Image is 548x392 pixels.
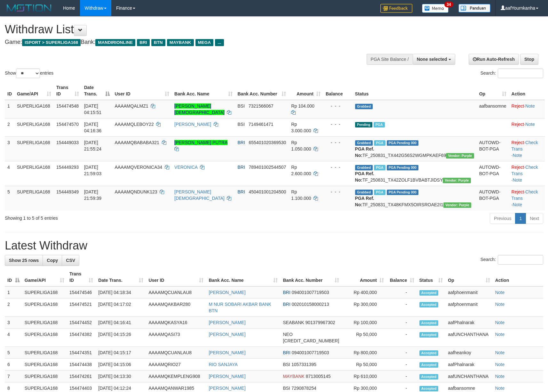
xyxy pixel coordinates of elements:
[174,165,197,170] a: VERONICA
[238,140,245,145] span: BRI
[172,82,235,100] th: Bank Acc. Name: activate to sort column ascending
[96,329,146,347] td: [DATE] 04:15:26
[445,317,492,329] td: aafPhalnarak
[326,189,350,195] div: - - -
[5,100,14,118] td: 1
[512,202,522,207] a: Note
[386,268,417,286] th: Balance: activate to sort column ascending
[490,213,515,224] a: Previous
[386,347,417,359] td: -
[195,39,214,46] span: MEGA
[342,329,386,347] td: Rp 50,000
[22,286,67,298] td: SUPERLIGA168
[292,302,329,307] span: Copy 002010158000213 to clipboard
[22,39,81,46] span: ISPORT > SUPERLIGA168
[355,104,373,109] span: Grabbed
[16,69,40,78] select: Showentries
[515,213,526,224] a: 1
[174,140,227,145] a: [PERSON_NAME] PUTRA
[386,329,417,347] td: -
[326,139,350,146] div: - - -
[249,140,286,145] span: Copy 655401020369530 to clipboard
[146,298,206,317] td: AAAAMQAKBAR280
[419,332,439,338] span: Accepted
[495,320,505,325] a: Note
[342,268,386,286] th: Amount: activate to sort column ascending
[477,136,509,161] td: AUTOWD-BOT-PGA
[84,122,102,133] span: [DATE] 04:16:36
[291,386,316,391] span: Copy 7290878254 to clipboard
[386,359,417,371] td: -
[469,54,519,65] a: Run Auto-Refresh
[283,338,339,343] span: Copy 5859459297920950 to clipboard
[495,332,505,337] a: Note
[84,189,102,201] span: [DATE] 21:59:39
[291,103,314,109] span: Rp 104.000
[22,268,67,286] th: Game/API: activate to sort column ascending
[5,118,14,136] td: 2
[374,122,385,127] span: Marked by aafchoeunmanni
[283,386,290,391] span: BSI
[417,57,447,62] span: None selected
[291,165,311,176] span: Rp 2.600.000
[342,298,386,317] td: Rp 300,000
[151,39,165,46] span: BTN
[495,290,505,295] a: Note
[355,190,373,195] span: Grabbed
[512,103,524,109] a: Reject
[5,255,43,266] a: Show 25 rows
[22,359,67,371] td: SUPERLIGA168
[67,317,96,329] td: 154474452
[96,347,146,359] td: [DATE] 04:15:17
[146,329,206,347] td: AAAAMQASI73
[445,371,492,382] td: aafUNCHANTHANA
[283,332,292,337] span: NEO
[5,359,22,371] td: 6
[56,165,79,170] span: 154449293
[209,332,245,337] a: [PERSON_NAME]
[509,186,545,210] td: · ·
[419,374,439,380] span: Accepted
[280,268,342,286] th: Bank Acc. Number: activate to sort column ascending
[413,54,455,65] button: None selected
[326,103,350,109] div: - - -
[289,82,323,100] th: Amount: activate to sort column ascending
[209,290,245,295] a: [PERSON_NAME]
[283,302,290,307] span: BRI
[525,103,535,109] a: Note
[292,290,329,295] span: Copy 094001007719503 to clipboard
[174,189,225,201] a: [PERSON_NAME][DEMOGRAPHIC_DATA]
[5,3,53,13] img: MOTION_logo.png
[167,39,194,46] span: MAYBANK
[386,298,417,317] td: -
[342,347,386,359] td: Rp 800,000
[5,39,359,45] h4: Game: Bank:
[323,82,353,100] th: Balance
[419,350,439,356] span: Accepted
[66,258,75,263] span: CSV
[445,359,492,371] td: aafPhalnarak
[235,82,289,100] th: Bank Acc. Number: activate to sort column ascending
[67,298,96,317] td: 154474521
[422,4,449,13] img: Button%20Memo.svg
[374,165,385,170] span: Marked by aafheankoy
[5,161,14,186] td: 4
[115,189,157,194] span: AAAAMQNDUNK123
[509,161,545,186] td: · ·
[5,212,224,221] div: Showing 1 to 5 of 5 entries
[174,122,211,127] a: [PERSON_NAME]
[283,350,290,355] span: BRI
[444,2,453,7] span: 34
[355,140,373,146] span: Grabbed
[5,23,359,36] h1: Withdraw List
[5,136,14,161] td: 3
[380,4,412,13] img: Feedback.jpg
[417,268,446,286] th: Status: activate to sort column ascending
[342,371,386,382] td: Rp 610,000
[374,140,385,146] span: Marked by aafheankoy
[509,100,545,118] td: ·
[67,371,96,382] td: 154474261
[355,146,374,158] b: PGA Ref. No:
[209,320,245,325] a: [PERSON_NAME]
[512,165,538,176] a: Check Trans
